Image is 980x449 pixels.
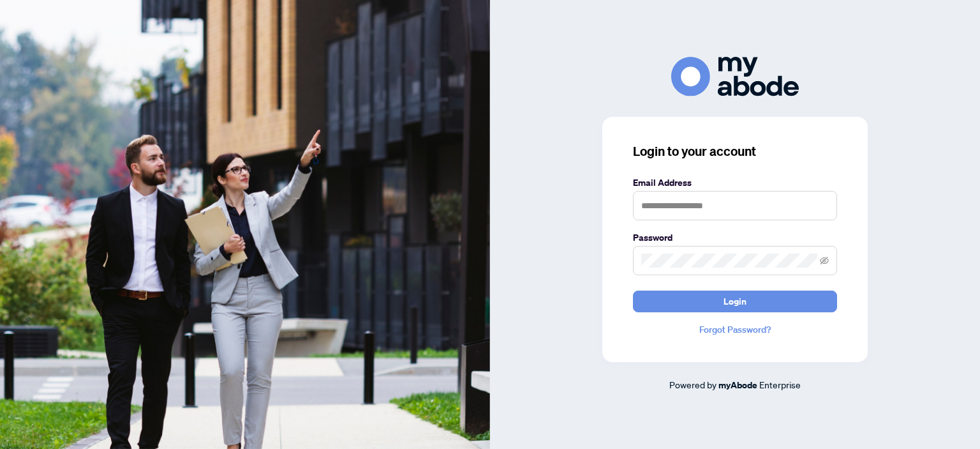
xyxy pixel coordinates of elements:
[718,378,757,392] a: myAbode
[633,323,837,337] a: Forgot Password?
[633,176,837,190] label: Email Address
[633,291,837,312] button: Login
[724,291,746,312] span: Login
[633,231,837,245] label: Password
[633,142,837,160] h3: Login to your account
[820,256,829,265] span: eye-invisible
[671,57,799,96] img: ma-logo
[669,379,716,390] span: Powered by
[759,379,801,390] span: Enterprise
